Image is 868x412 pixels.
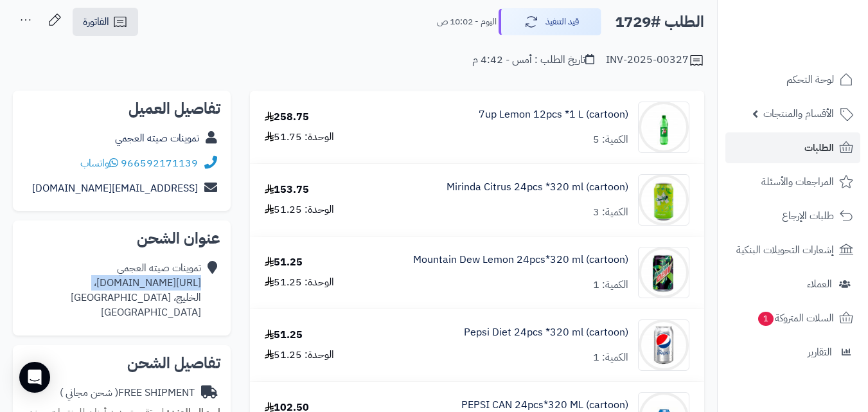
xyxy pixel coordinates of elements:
[639,319,689,371] img: 1747593334-qxF5OTEWerP7hB4NEyoyUFLqKCZryJZ6-90x90.jpg
[499,8,601,35] button: قيد التنفيذ
[725,235,860,265] a: إشعارات التحويلات البنكية
[725,64,860,95] a: لوحة التحكم
[593,278,628,292] div: الكمية: 1
[781,27,856,54] img: logo-2.png
[606,53,704,68] div: INV-2025-00327
[80,156,118,171] a: واتساب
[265,348,334,363] div: الوحدة: 51.25
[265,130,334,145] div: الوحدة: 51.75
[265,183,309,197] div: 153.75
[593,205,628,220] div: الكمية: 3
[479,107,628,122] a: 7up Lemon 12pcs *1 L (cartoon)
[19,362,50,393] div: Open Intercom Messenger
[437,15,497,28] small: اليوم - 10:02 ص
[593,350,628,365] div: الكمية: 1
[71,261,201,319] div: تموينات صيته العجمي [URL][DOMAIN_NAME]، الخليج، [GEOGRAPHIC_DATA] [GEOGRAPHIC_DATA]
[725,337,860,368] a: التقارير
[447,180,628,195] a: Mirinda Citrus 24pcs *320 ml (cartoon)
[757,309,834,327] span: السلات المتروكة
[73,8,138,36] a: الفاتورة
[121,156,198,171] a: 966592171139
[32,181,198,196] a: [EMAIL_ADDRESS][DOMAIN_NAME]
[782,207,834,225] span: طلبات الإرجاع
[736,241,834,259] span: إشعارات التحويلات البنكية
[639,102,689,153] img: 1747540828-789ab214-413e-4ccd-b32f-1699f0bc-90x90.jpg
[472,53,594,67] div: تاريخ الطلب : أمس - 4:42 م
[725,201,860,231] a: طلبات الإرجاع
[265,275,334,290] div: الوحدة: 51.25
[804,139,834,157] span: الطلبات
[115,130,199,146] a: تموينات صيته العجمي
[725,166,860,197] a: المراجعات والأسئلة
[413,253,628,267] a: Mountain Dew Lemon 24pcs*320 ml (cartoon)
[725,269,860,300] a: العملاء
[786,71,834,89] span: لوحة التحكم
[725,303,860,334] a: السلات المتروكة1
[464,325,628,340] a: Pepsi Diet 24pcs *320 ml (cartoon)
[265,110,309,125] div: 258.75
[761,173,834,191] span: المراجعات والأسئلة
[60,386,195,400] div: FREE SHIPMENT
[23,355,220,371] h2: تفاصيل الشحن
[83,14,109,30] span: الفاتورة
[807,275,832,293] span: العملاء
[593,132,628,147] div: الكمية: 5
[23,231,220,246] h2: عنوان الشحن
[639,247,689,298] img: 1747589162-6e7ff969-24c4-4b5f-83cf-0a0709aa-90x90.jpg
[265,328,303,343] div: 51.25
[615,9,704,35] h2: الطلب #1729
[725,132,860,163] a: الطلبات
[763,105,834,123] span: الأقسام والمنتجات
[265,202,334,217] div: الوحدة: 51.25
[265,255,303,270] div: 51.25
[758,312,774,327] span: 1
[60,385,118,400] span: ( شحن مجاني )
[808,343,832,361] span: التقارير
[23,101,220,116] h2: تفاصيل العميل
[639,174,689,226] img: 1747566452-bf88d184-d280-4ea7-9331-9e3669ef-90x90.jpg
